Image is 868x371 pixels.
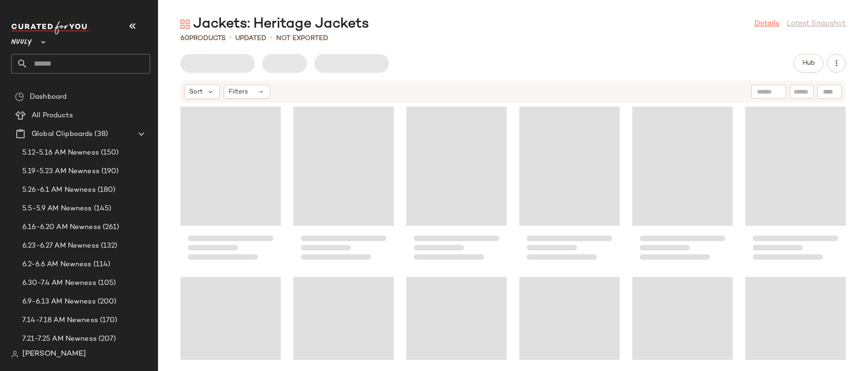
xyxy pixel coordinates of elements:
span: Global Clipboards [32,129,93,140]
span: Nuuly [11,32,32,48]
p: updated [235,34,266,43]
span: 5.5-5.9 AM Newness [22,203,92,214]
span: (261) [101,222,119,233]
span: Dashboard [30,92,66,102]
span: All Products [32,110,73,121]
span: 60 [180,35,189,42]
span: (145) [92,203,112,214]
span: • [229,33,232,44]
img: svg%3e [180,20,190,29]
img: cfy_white_logo.C9jOOHJF.svg [11,21,90,34]
span: (150) [99,148,119,158]
div: Loading... [632,105,733,268]
div: Loading... [293,105,394,268]
span: 5.19-5.23 AM Newness [22,166,99,177]
span: 5.12-5.16 AM Newness [22,148,99,158]
img: svg%3e [15,92,24,101]
span: (114) [92,259,111,270]
div: Loading... [519,105,620,268]
span: (190) [99,166,119,177]
span: 6.30-7.4 AM Newness [22,278,96,289]
img: svg%3e [11,351,19,358]
span: 7.14-7.18 AM Newness [22,315,98,326]
span: (200) [96,297,117,307]
div: Loading... [406,105,507,268]
button: Hub [794,54,823,73]
span: 6.2-6.6 AM Newness [22,259,92,270]
span: (38) [93,129,108,140]
span: 6.16-6.20 AM Newness [22,222,101,233]
span: 6.9-6.13 AM Newness [22,297,96,307]
span: [PERSON_NAME] [22,349,86,360]
span: (132) [99,241,118,251]
div: Products [180,34,225,43]
span: (180) [96,185,116,196]
div: Loading... [180,105,281,268]
span: (207) [97,334,116,344]
span: Filters [229,87,248,97]
span: Sort [189,87,203,97]
a: Details [755,19,779,30]
span: • [270,33,272,44]
span: 6.23-6.27 AM Newness [22,241,99,251]
span: (105) [96,278,116,289]
span: 7.21-7.25 AM Newness [22,334,97,344]
div: Loading... [745,105,846,268]
div: Jackets: Heritage Jackets [180,15,369,34]
span: Hub [802,60,815,67]
p: Not Exported [276,34,328,43]
span: 5.26-6.1 AM Newness [22,185,96,196]
span: (170) [98,315,118,326]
